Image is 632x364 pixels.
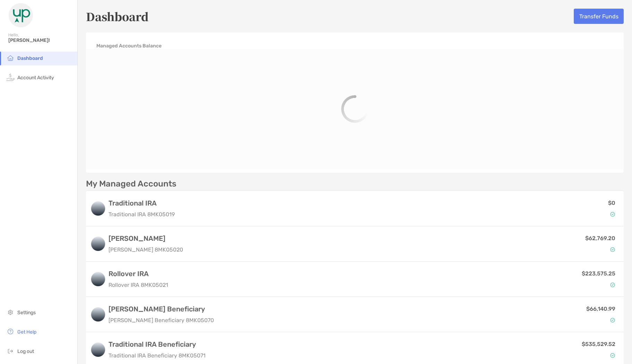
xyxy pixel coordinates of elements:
[91,272,105,286] img: logo account
[610,282,615,287] img: Account Status icon
[96,43,162,49] h4: Managed Accounts Balance
[582,269,615,278] p: $223,575.25
[6,54,15,62] img: household icon
[17,348,34,354] span: Log out
[6,308,15,316] img: settings icon
[109,210,175,219] p: Traditional IRA 8MK05019
[17,310,36,316] span: Settings
[610,318,615,322] img: Account Status icon
[109,351,206,360] p: Traditional IRA Beneficiary 8MK05071
[109,199,175,207] h3: Traditional IRA
[86,180,176,188] p: My Managed Accounts
[91,308,105,321] img: logo account
[8,37,73,43] span: [PERSON_NAME]!
[109,305,214,313] h3: [PERSON_NAME] Beneficiary
[610,247,615,252] img: Account Status icon
[610,353,615,358] img: Account Status icon
[91,202,105,216] img: logo account
[86,8,149,24] h5: Dashboard
[585,234,615,243] p: $62,769.20
[582,340,615,348] p: $535,529.52
[109,340,206,348] h3: Traditional IRA Beneficiary
[109,281,168,289] p: Rollover IRA 8MK05021
[17,75,54,81] span: Account Activity
[109,270,168,278] h3: Rollover IRA
[574,9,624,24] button: Transfer Funds
[8,3,33,28] img: Zoe Logo
[610,212,615,217] img: Account Status icon
[586,304,615,313] p: $66,140.99
[109,245,183,254] p: [PERSON_NAME] 8MK05020
[17,55,43,61] span: Dashboard
[91,343,105,357] img: logo account
[109,234,183,243] h3: [PERSON_NAME]
[6,347,15,355] img: logout icon
[17,329,36,335] span: Get Help
[6,327,15,336] img: get-help icon
[608,199,615,207] p: $0
[109,316,214,325] p: [PERSON_NAME] Beneficiary 8MK05070
[91,237,105,251] img: logo account
[6,73,15,81] img: activity icon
